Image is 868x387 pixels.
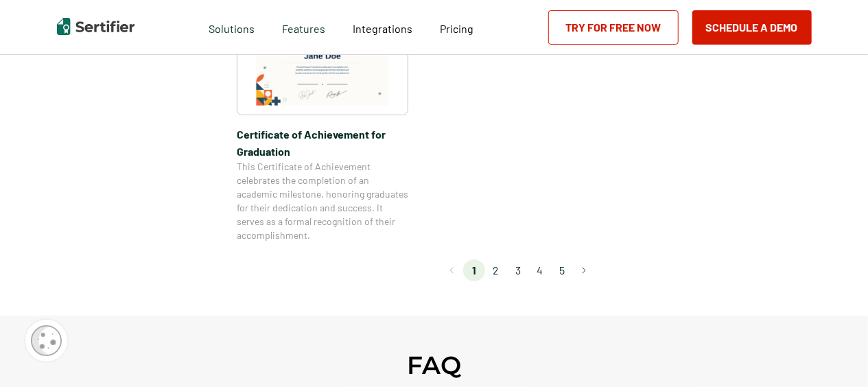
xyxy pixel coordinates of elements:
[463,259,485,281] li: page 1
[353,19,412,36] a: Integrations
[57,18,134,35] img: Sertifier | Digital Credentialing Platform
[256,12,389,106] img: Certificate of Achievement for Graduation
[440,19,473,36] a: Pricing
[529,259,551,281] li: page 4
[551,259,573,281] li: page 5
[237,2,408,242] a: Certificate of Achievement for GraduationCertificate of Achievement for GraduationThis Certificat...
[799,321,868,387] iframe: Chat Widget
[31,325,62,356] img: Cookie Popup Icon
[507,259,529,281] li: page 3
[692,10,812,45] button: Schedule a Demo
[485,259,507,281] li: page 2
[353,22,412,35] span: Integrations
[441,259,463,281] button: Go to previous page
[282,19,325,36] span: Features
[237,160,408,242] span: This Certificate of Achievement celebrates the completion of an academic milestone, honoring grad...
[407,350,461,380] h2: FAQ
[440,22,473,35] span: Pricing
[573,259,595,281] button: Go to next page
[209,19,255,36] span: Solutions
[237,126,408,160] span: Certificate of Achievement for Graduation
[548,10,679,45] a: Try for Free Now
